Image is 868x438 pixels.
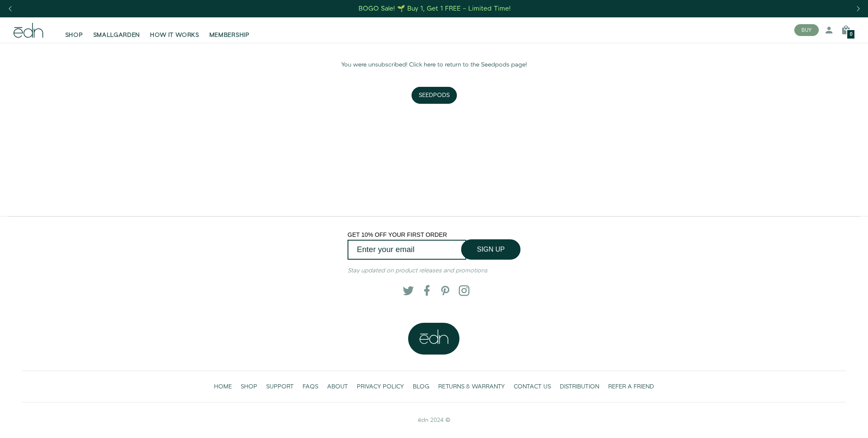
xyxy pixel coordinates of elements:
span: REFER A FRIEND [608,383,654,391]
span: SHOP [241,383,257,391]
span: FAQS [303,383,318,391]
input: Seedpods [412,87,457,104]
a: HOME [210,378,236,395]
a: ABOUT [323,378,353,395]
a: SUPPORT [262,378,298,395]
span: HOME [214,383,232,391]
span: SMALLGARDEN [93,31,140,39]
a: MEMBERSHIP [204,21,255,39]
span: SHOP [65,31,83,39]
a: SHOP [236,378,262,395]
span: SUPPORT [266,383,294,391]
button: SIGN UP [461,239,520,260]
span: ēdn 2024 © [418,416,451,424]
iframe: Opens a widget where you can find more information [802,413,860,434]
span: ABOUT [327,383,348,391]
span: 0 [850,32,852,37]
a: HOW IT WORKS [145,21,204,39]
span: RETURNS & WARRANTY [438,383,505,391]
a: CONTACT US [509,378,556,395]
a: SHOP [60,21,88,39]
span: HOW IT WORKS [150,31,199,39]
a: BLOG [409,378,434,395]
a: SMALLGARDEN [88,21,145,39]
span: PRIVACY POLICY [357,383,404,391]
span: CONTACT US [514,383,551,391]
span: GET 10% OFF YOUR FIRST ORDER [348,231,447,238]
a: FAQS [298,378,323,395]
a: PRIVACY POLICY [353,378,409,395]
a: DISTRIBUTION [556,378,604,395]
span: MEMBERSHIP [209,31,250,39]
em: Stay updated on product releases and promotions [348,266,487,275]
input: Enter your email [348,240,466,260]
span: DISTRIBUTION [560,383,599,391]
a: REFER A FRIEND [604,378,659,395]
a: BOGO Sale! 🌱 Buy 1, Get 1 FREE – Limited Time! [358,2,512,15]
div: BOGO Sale! 🌱 Buy 1, Get 1 FREE – Limited Time! [359,4,511,13]
a: RETURNS & WARRANTY [434,378,509,395]
span: BLOG [413,383,429,391]
button: BUY [794,24,819,36]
